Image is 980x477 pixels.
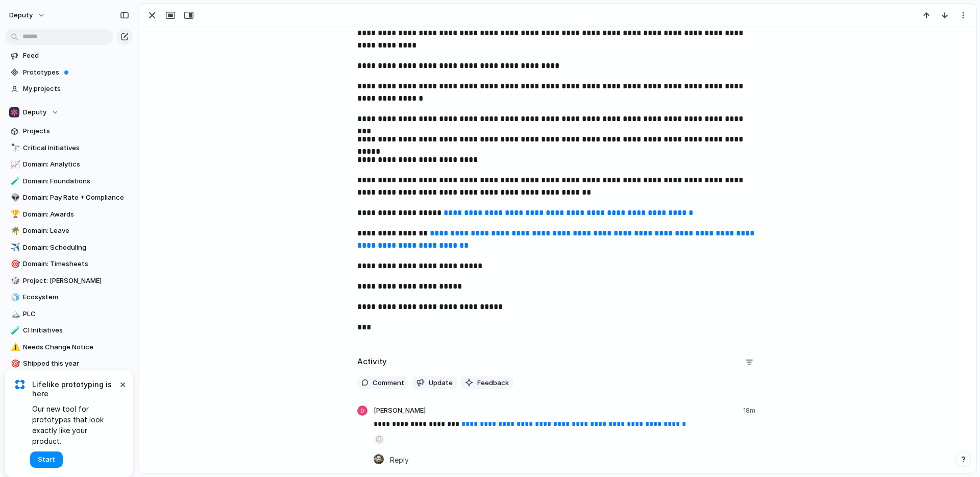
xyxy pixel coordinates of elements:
[30,451,63,468] button: Start
[9,193,19,203] button: 👽
[5,323,133,338] a: 🧪CI Initiatives
[9,325,19,336] button: 🧪
[23,84,129,94] span: My projects
[5,124,133,139] a: Projects
[357,356,387,368] h2: Activity
[5,340,133,355] a: ⚠️Needs Change Notice
[23,143,129,153] span: Critical Initiatives
[23,159,129,170] span: Domain: Analytics
[9,176,19,186] button: 🧪
[743,406,757,416] span: 18m
[429,378,453,388] span: Update
[23,276,129,286] span: Project: [PERSON_NAME]
[5,207,133,222] a: 🏆Domain: Awards
[5,256,133,272] a: 🎯Domain: Timesheets
[5,65,133,80] a: Prototypes
[23,259,129,269] span: Domain: Timesheets
[11,358,18,370] div: 🎯
[5,240,133,255] a: ✈️Domain: Scheduling
[373,378,404,388] span: Comment
[11,258,18,270] div: 🎯
[9,359,19,369] button: 🎯
[38,455,55,465] span: Start
[23,226,129,236] span: Domain: Leave
[11,192,18,204] div: 👽
[23,51,129,61] span: Feed
[23,176,129,186] span: Domain: Foundations
[23,126,129,136] span: Projects
[23,209,129,220] span: Domain: Awards
[23,243,129,253] span: Domain: Scheduling
[5,81,133,97] a: My projects
[461,376,513,390] button: Feedback
[9,159,19,170] button: 📈
[11,208,18,220] div: 🏆
[5,140,133,156] a: 🔭Critical Initiatives
[5,373,133,388] div: 🚀All Initiatives
[9,143,19,153] button: 🔭
[9,342,19,352] button: ⚠️
[11,341,18,353] div: ⚠️
[23,342,129,352] span: Needs Change Notice
[5,7,51,23] button: deputy
[5,356,133,371] a: 🎯Shipped this year
[5,105,133,120] button: Deputy
[5,273,133,289] a: 🎲Project: [PERSON_NAME]
[374,406,426,416] span: [PERSON_NAME]
[5,290,133,305] a: 🧊Ecosystem
[9,10,33,20] span: deputy
[9,226,19,236] button: 🌴
[5,157,133,172] a: 📈Domain: Analytics
[11,242,18,253] div: ✈️
[357,376,408,390] button: Comment
[5,48,133,63] a: Feed
[32,403,117,446] span: Our new tool for prototypes that look exactly like your product.
[412,376,457,390] button: Update
[9,209,19,220] button: 🏆
[11,308,18,320] div: 🏔️
[23,325,129,336] span: CI Initiatives
[11,292,18,303] div: 🧊
[23,359,129,369] span: Shipped this year
[32,380,117,398] span: Lifelike prototyping is here
[9,259,19,269] button: 🎯
[9,292,19,302] button: 🧊
[390,454,409,465] span: Reply
[11,325,18,337] div: 🧪
[23,193,129,203] span: Domain: Pay Rate + Compliance
[11,142,18,154] div: 🔭
[9,309,19,319] button: 🏔️
[11,159,18,171] div: 📈
[23,67,129,78] span: Prototypes
[5,306,133,322] a: 🏔️PLC
[5,223,133,238] a: 🌴Domain: Leave
[116,378,129,390] button: Dismiss
[5,174,133,189] a: 🧪Domain: Foundations
[5,190,133,205] a: 👽Domain: Pay Rate + Compliance
[11,175,18,187] div: 🧪
[9,243,19,253] button: ✈️
[9,276,19,286] button: 🎲
[11,275,18,287] div: 🎲
[23,107,46,117] span: Deputy
[23,309,129,319] span: PLC
[11,225,18,237] div: 🌴
[477,378,509,388] span: Feedback
[23,292,129,302] span: Ecosystem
